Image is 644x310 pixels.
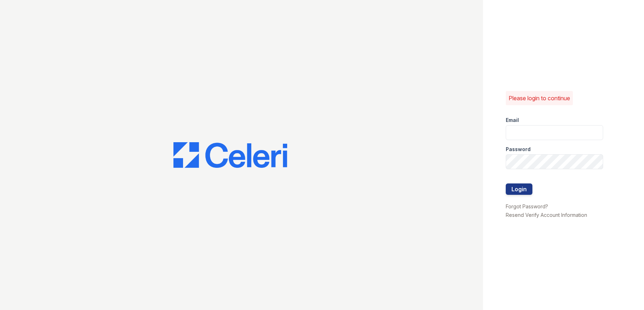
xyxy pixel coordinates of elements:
label: Password [506,146,531,153]
a: Resend Verify Account Information [506,212,587,218]
img: CE_Logo_Blue-a8612792a0a2168367f1c8372b55b34899dd931a85d93a1a3d3e32e68fde9ad4.png [173,142,287,168]
a: Forgot Password? [506,203,548,209]
p: Please login to continue [509,94,570,102]
button: Login [506,183,532,195]
label: Email [506,117,519,124]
